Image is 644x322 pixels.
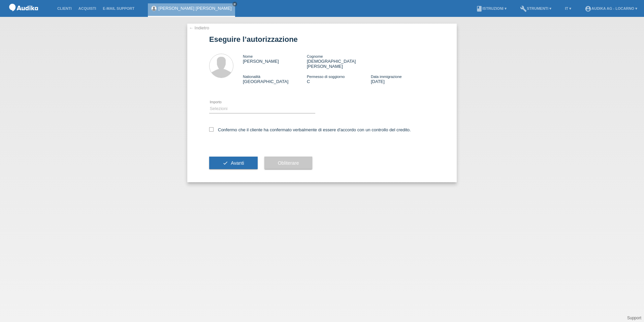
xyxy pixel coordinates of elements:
i: close [233,2,236,6]
span: Permesso di soggiorno [307,75,345,79]
div: [DATE] [371,74,435,84]
span: Cognome [307,54,323,58]
span: Nome [243,54,253,58]
button: Obliterare [264,157,313,169]
i: book [476,5,483,12]
i: check [223,160,228,166]
label: Confermo che il cliente ha confermato verbalmente di essere d'accordo con un controllo del credito. [209,127,411,132]
a: POS — MF Group [7,13,40,18]
i: account_circle [585,5,591,12]
span: Nationalità [243,75,260,79]
h1: Eseguire l’autorizzazione [209,35,435,44]
a: ← Indietro [189,25,209,30]
a: Clienti [54,6,75,10]
a: E-mail Support [99,6,138,10]
a: Acquisti [75,6,100,10]
a: buildStrumenti ▾ [517,6,555,10]
div: [DEMOGRAPHIC_DATA] [PERSON_NAME] [307,54,371,69]
div: [PERSON_NAME] [243,54,307,64]
a: Support [627,316,641,320]
span: Data immigrazione [371,75,402,79]
div: [GEOGRAPHIC_DATA] [243,74,307,84]
i: build [520,5,527,12]
a: [PERSON_NAME] [PERSON_NAME] [158,6,231,11]
a: close [232,2,237,6]
a: bookIstruzioni ▾ [473,6,510,10]
span: Avanti [231,160,244,166]
span: Obliterare [278,160,299,166]
button: check Avanti [209,157,258,169]
a: account_circleAudika AG - Locarno ▾ [581,6,641,10]
div: C [307,74,371,84]
a: IT ▾ [561,6,575,10]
